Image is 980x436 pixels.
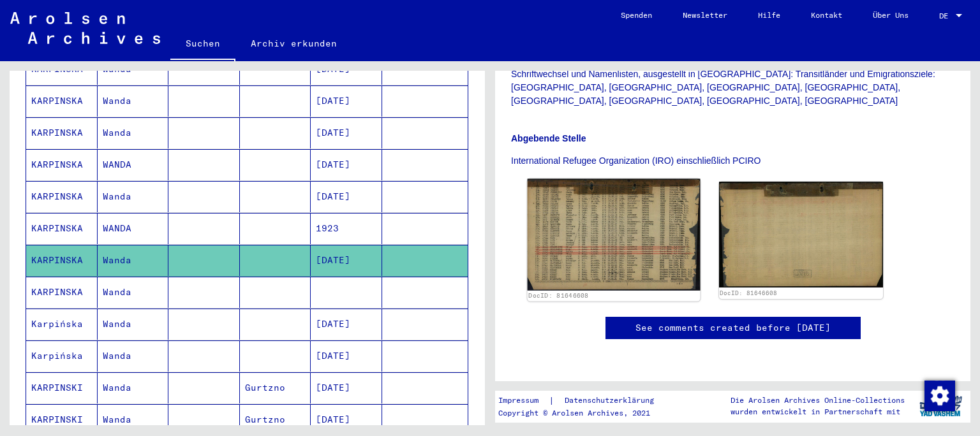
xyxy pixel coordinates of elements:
[98,85,169,117] mat-cell: Wanda
[26,309,98,340] mat-cell: Karpińska
[311,340,382,372] mat-cell: [DATE]
[311,372,382,403] mat-cell: [DATE]
[98,277,169,308] mat-cell: Wanda
[98,309,169,340] mat-cell: Wanda
[635,321,831,335] a: See comments created before [DATE]
[26,149,98,180] mat-cell: KARPINSKA
[26,117,98,149] mat-cell: KARPINSKA
[720,289,777,296] a: DocID: 81646608
[498,394,669,407] div: |
[311,181,382,212] mat-cell: [DATE]
[98,245,169,276] mat-cell: Wanda
[311,309,382,340] mat-cell: [DATE]
[26,277,98,308] mat-cell: KARPINSKA
[498,407,669,419] p: Copyright © Arolsen Archives, 2021
[719,182,884,287] img: 002.jpg
[10,12,160,44] img: Arolsen_neg.svg
[26,245,98,276] mat-cell: KARPINSKA
[240,404,311,435] mat-cell: Gurtzno
[554,394,669,407] a: Datenschutzerklärung
[311,149,382,180] mat-cell: [DATE]
[26,404,98,435] mat-cell: KARPINSKI
[528,292,589,300] a: DocID: 81646608
[311,245,382,276] mat-cell: [DATE]
[98,149,169,180] mat-cell: WANDA
[528,179,700,291] img: 001.jpg
[98,117,169,149] mat-cell: Wanda
[311,117,382,149] mat-cell: [DATE]
[731,395,905,406] p: Die Arolsen Archives Online-Collections
[235,28,352,59] a: Archiv erkunden
[26,213,98,244] mat-cell: KARPINSKA
[26,85,98,117] mat-cell: KARPINSKA
[26,340,98,372] mat-cell: Karpińska
[98,404,169,435] mat-cell: Wanda
[511,68,954,108] p: Schriftwechsel und Namenlisten, ausgestellt in [GEOGRAPHIC_DATA]: Transitländer und Emigrationszi...
[511,133,586,143] b: Abgebende Stelle
[98,372,169,403] mat-cell: Wanda
[917,390,965,422] img: yv_logo.png
[511,154,954,168] p: International Refugee Organization (IRO) einschließlich PCIRO
[311,213,382,244] mat-cell: 1923
[26,181,98,212] mat-cell: KARPINSKA
[98,340,169,372] mat-cell: Wanda
[924,381,955,411] img: Zustimmung ändern
[98,181,169,212] mat-cell: Wanda
[170,28,235,61] a: Suchen
[98,213,169,244] mat-cell: WANDA
[311,404,382,435] mat-cell: [DATE]
[939,11,953,20] span: DE
[731,406,905,418] p: wurden entwickelt in Partnerschaft mit
[311,85,382,117] mat-cell: [DATE]
[240,372,311,403] mat-cell: Gurtzno
[26,372,98,403] mat-cell: KARPINSKI
[498,394,549,407] a: Impressum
